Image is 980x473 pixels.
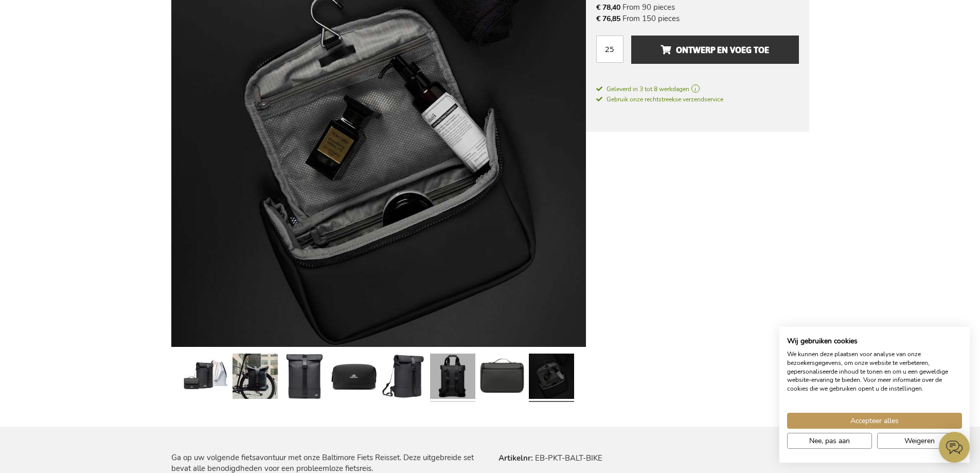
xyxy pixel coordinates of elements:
a: Baltimore Bike Travel Set [233,349,278,406]
a: Geleverd in 3 tot 8 werkdagen [596,84,799,94]
button: Ontwerp en voeg toe [631,36,798,64]
h2: Wij gebruiken cookies [787,337,962,346]
button: Accepteer alle cookies [787,413,962,429]
a: Gebruik onze rechtstreekse verzendservice [596,94,723,104]
button: Pas cookie voorkeuren aan [787,433,872,449]
iframe: belco-activator-frame [939,432,970,463]
span: € 78,40 [596,3,620,12]
span: Ontwerp en voeg toe [661,42,769,58]
a: Baltimore Bike Travel Set [183,349,228,406]
button: Alle cookies weigeren [877,433,962,449]
p: We kunnen deze plaatsen voor analyse van onze bezoekersgegevens, om onze website te verbeteren, g... [787,350,962,393]
a: Baltimore Fiets Reisset [529,349,574,406]
span: Nee, pas aan [809,435,850,446]
a: Baltimore Fiets Reisset [282,349,327,406]
span: Accepteer alles [850,415,899,426]
input: Aantal [596,36,623,63]
a: Baltimore Fiets Reisset [381,349,426,406]
li: From 150 pieces [596,13,799,24]
a: Baltimore Fiets Reisset [331,349,377,406]
li: From 90 pieces [596,2,799,13]
span: Gebruik onze rechtstreekse verzendservice [596,95,723,103]
a: Baltimore Fiets Reisset [479,349,525,406]
span: Weigeren [904,435,935,446]
a: Baltimore Fiets Reisset [430,349,475,406]
span: € 76,85 [596,14,620,24]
